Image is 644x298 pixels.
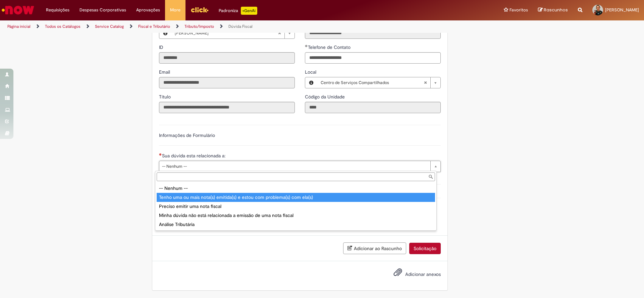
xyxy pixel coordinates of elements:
ul: Sua dúvida esta relacionada a: [155,182,436,230]
div: -- Nenhum -- [157,184,435,193]
div: Tenho uma ou mais nota(s) emitida(s) e estou com problema(s) com ela(s) [157,193,435,202]
div: Preciso emitir uma nota fiscal [157,202,435,211]
div: Minha dúvida não está relacionada a emissão de uma nota fiscal [157,211,435,220]
div: Análise Tributária [157,220,435,229]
